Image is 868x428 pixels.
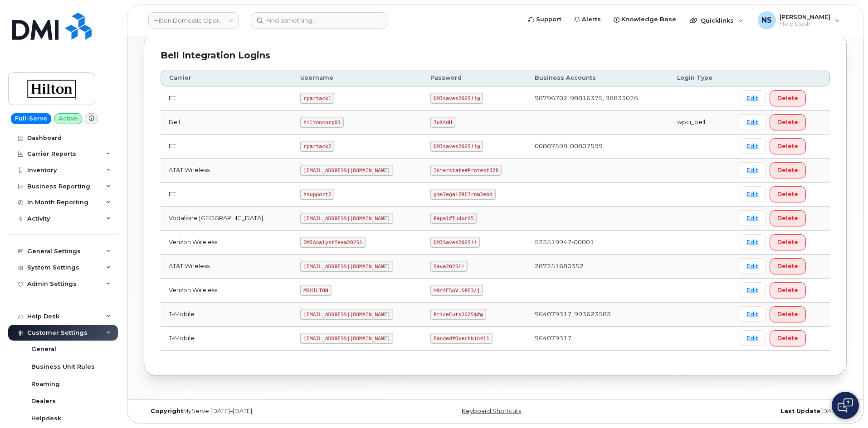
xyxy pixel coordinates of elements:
div: Noah Shelton [751,11,846,29]
div: MyServe [DATE]–[DATE] [144,408,378,415]
code: hiltoncorp01 [300,117,343,128]
a: Edit [739,186,766,202]
code: rpartack1 [300,93,334,104]
th: Password [422,70,527,86]
a: Keyboard Shortcuts [462,408,521,414]
span: Delete [777,118,798,126]
button: Delete [770,114,806,130]
td: wpci_bell [669,111,731,135]
a: Edit [739,210,766,226]
span: Delete [777,214,798,222]
button: Delete [770,330,806,346]
span: Delete [777,166,798,174]
td: Verizon Wireless [161,279,292,303]
td: 964079317 [527,327,669,351]
code: [EMAIL_ADDRESS][DOMAIN_NAME] [300,213,393,224]
td: T-Mobile [161,303,292,327]
a: Edit [739,282,766,298]
a: Edit [739,330,766,346]
img: Open chat [838,398,853,413]
td: AT&T Wireless [161,255,292,279]
code: 7uX4dH [430,117,455,128]
a: Edit [739,90,766,106]
a: Knowledge Base [607,10,683,29]
button: Delete [770,282,806,298]
a: Edit [739,114,766,130]
button: Delete [770,234,806,250]
button: Delete [770,210,806,226]
td: EE [161,135,292,159]
code: DMIsaves2025!!@ [430,93,483,104]
td: EE [161,183,292,207]
input: Find something... [251,12,388,29]
code: [EMAIL_ADDRESS][DOMAIN_NAME] [300,309,393,320]
strong: Copyright [151,408,183,414]
button: Delete [770,186,806,202]
a: Edit [739,138,766,154]
button: Delete [770,258,806,274]
span: Quicklinks [701,17,734,24]
span: Delete [777,190,798,198]
a: Alerts [568,10,607,29]
code: [EMAIL_ADDRESS][DOMAIN_NAME] [300,333,393,344]
td: 964079317, 993623583 [527,303,669,327]
span: Delete [777,262,798,270]
button: Delete [770,138,806,154]
td: T-Mobile [161,327,292,351]
code: Papal#Tudor25 [430,213,477,224]
span: Delete [777,334,798,342]
span: Delete [777,238,798,246]
div: [DATE] [612,408,847,415]
span: Help Desk [780,20,830,28]
th: Carrier [161,70,292,86]
code: DMIAnalystTeam20251 [300,237,365,248]
button: Delete [770,90,806,106]
span: Delete [777,286,798,294]
div: Quicklinks [683,11,750,29]
code: Banded#Ovechkin411 [430,333,492,344]
code: hsupport2 [300,189,334,200]
code: rpartack2 [300,141,334,152]
a: Support [522,10,568,29]
code: DMISaves2025!! [430,237,480,248]
span: Delete [777,142,798,150]
td: 00807598, 00807599 [527,135,669,159]
td: Bell [161,111,292,135]
td: Vodafone [GEOGRAPHIC_DATA] [161,207,292,231]
span: Delete [777,94,798,102]
code: DMIsaves2025!!@ [430,141,483,152]
button: Delete [770,162,806,178]
td: EE [161,87,292,111]
a: Edit [739,162,766,178]
code: [EMAIL_ADDRESS][DOMAIN_NAME] [300,261,393,272]
button: Delete [770,306,806,322]
code: gma7ega!ZRE7rnm2ebd [430,189,495,200]
code: Interstate#Protest328 [430,165,502,176]
a: Edit [739,234,766,250]
span: Support [536,15,561,24]
td: 98796702, 98816375, 98833026 [527,87,669,111]
span: NS [761,15,772,26]
td: 523519947-00001 [527,231,669,255]
code: Save2025!! [430,261,468,272]
span: [PERSON_NAME] [780,13,830,20]
th: Username [292,70,422,86]
strong: Last Update [780,408,820,414]
a: Hilton Domestic Operating Company Inc [148,12,239,29]
td: 287251680352 [527,255,669,279]
code: [EMAIL_ADDRESS][DOMAIN_NAME] [300,165,393,176]
th: Login Type [669,70,731,86]
span: Alerts [582,15,601,24]
span: Knowledge Base [621,15,676,24]
td: Verizon Wireless [161,231,292,255]
code: PriceCuts2025$#@ [430,309,486,320]
span: Delete [777,310,798,318]
td: AT&T Wireless [161,159,292,183]
a: Edit [739,306,766,322]
code: m9r4E5pV.&PC3/j [430,285,483,296]
a: Edit [739,258,766,274]
code: MSHILTON [300,285,331,296]
th: Business Accounts [527,70,669,86]
div: Bell Integration Logins [161,49,830,62]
